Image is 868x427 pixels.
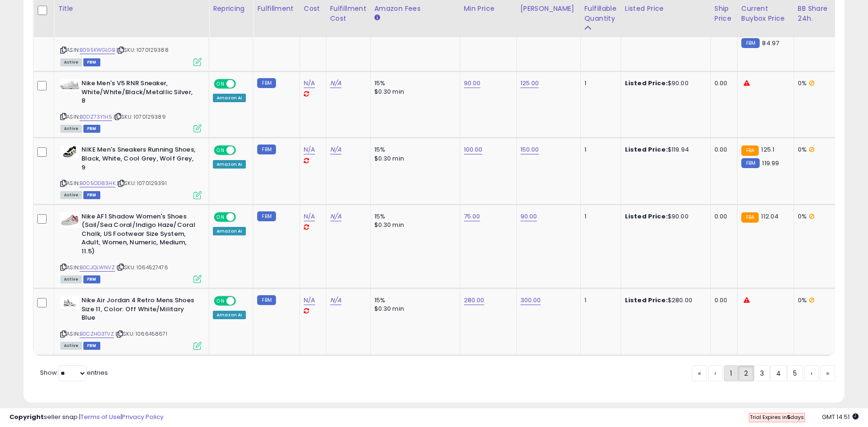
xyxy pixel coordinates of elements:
div: 0% [798,145,829,154]
small: FBM [257,295,276,305]
span: Trial Expires in days [750,413,804,421]
div: $0.30 min [374,154,453,163]
div: 0% [798,296,829,305]
div: Ship Price [714,4,733,24]
div: $0.30 min [374,88,453,96]
div: 1 [584,79,614,88]
b: Nike AF1 Shadow Women's Shoes (Sail/Sea Coral/Indigo Haze/Coral Chalk, US Footwear Size System, A... [81,212,196,258]
a: Privacy Policy [122,412,163,421]
a: Terms of Use [81,412,121,421]
span: Show: entries [40,368,108,377]
span: FBM [83,125,100,133]
div: Title [58,4,205,14]
div: 0.00 [714,145,730,154]
div: 0.00 [714,212,730,221]
span: ON [215,297,227,305]
span: All listings currently available for purchase on Amazon [60,342,82,350]
div: Min Price [464,4,512,14]
a: N/A [330,212,341,221]
a: N/A [330,145,341,154]
div: $280.00 [625,296,703,305]
div: Cost [304,4,322,14]
div: 1 [584,296,614,305]
a: N/A [304,145,315,154]
a: B0CZHG3TVZ [80,330,114,338]
span: OFF [235,297,250,305]
span: All listings currently available for purchase on Amazon [60,275,82,283]
img: 31IbOMMZlBL._SL40_.jpg [60,79,79,91]
b: 5 [787,413,790,421]
b: Nike Men's V5 RNR Sneaker, White/White/Black/Metallic Silver, 8 [81,79,196,108]
img: 41LjDAnfCpL._SL40_.jpg [60,212,79,228]
small: FBM [741,158,760,168]
div: ASIN: [60,145,202,198]
div: Fulfillment [257,4,295,14]
div: $90.00 [625,212,703,221]
img: 31CKFQhvbJL._SL40_.jpg [60,145,79,158]
div: ASIN: [60,79,202,131]
small: FBM [257,211,276,221]
span: All listings currently available for purchase on Amazon [60,58,82,66]
div: 1 [584,212,614,221]
span: › [811,369,812,378]
div: Amazon AI [213,311,246,319]
div: 0.00 [714,296,730,305]
div: BB Share 24h. [798,4,832,24]
a: 3 [754,365,770,381]
span: ‹ [714,369,716,378]
span: FBM [83,191,100,199]
span: 112.04 [761,212,779,221]
div: $0.30 min [374,221,453,229]
b: Listed Price: [625,296,668,305]
a: 90.00 [464,79,481,88]
div: 1 [584,145,614,154]
a: B0DZ73Y1H5 [80,113,112,121]
span: OFF [235,213,250,221]
div: 15% [374,296,453,305]
span: 84.97 [762,39,779,48]
div: 0% [798,212,829,221]
div: $0.30 min [374,305,453,313]
span: | SKU: 1070129391 [117,179,167,187]
a: 280.00 [464,296,485,305]
b: Listed Price: [625,212,668,221]
span: ON [215,213,227,221]
a: 125.00 [520,79,539,88]
div: Listed Price [625,4,706,14]
b: Nike Air Jordan 4 Retro Mens Shoes Size 11, Color: Off White/Military Blue [81,296,196,325]
div: Amazon AI [213,160,246,169]
span: | SKU: 1064527476 [116,264,168,271]
span: ON [215,146,227,154]
a: N/A [304,79,315,88]
div: Fulfillable Quantity [584,4,617,24]
span: OFF [235,80,250,88]
small: FBM [257,78,276,88]
div: 15% [374,212,453,221]
span: FBM [83,342,100,350]
span: 119.99 [762,159,779,168]
a: N/A [304,212,315,221]
div: Repricing [213,4,249,14]
b: Listed Price: [625,145,668,154]
a: 90.00 [520,212,537,221]
img: 31ar-depbKL._SL40_.jpg [60,296,79,309]
div: 0% [798,79,829,88]
span: All listings currently available for purchase on Amazon [60,191,82,199]
small: FBM [257,145,276,154]
div: Amazon Fees [374,4,456,14]
div: $90.00 [625,79,703,88]
div: Fulfillment Cost [330,4,366,24]
span: OFF [235,146,250,154]
span: 2025-09-15 14:51 GMT [822,412,859,421]
strong: Copyright [9,412,44,421]
div: [PERSON_NAME] [520,4,576,14]
span: All listings currently available for purchase on Amazon [60,125,82,133]
small: Amazon Fees. [374,14,380,22]
div: ASIN: [60,13,202,65]
b: Listed Price: [625,79,668,88]
a: B005OD83HK [80,179,115,187]
div: $119.94 [625,145,703,154]
span: « [698,369,701,378]
div: Amazon AI [213,94,246,102]
div: 15% [374,145,453,154]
